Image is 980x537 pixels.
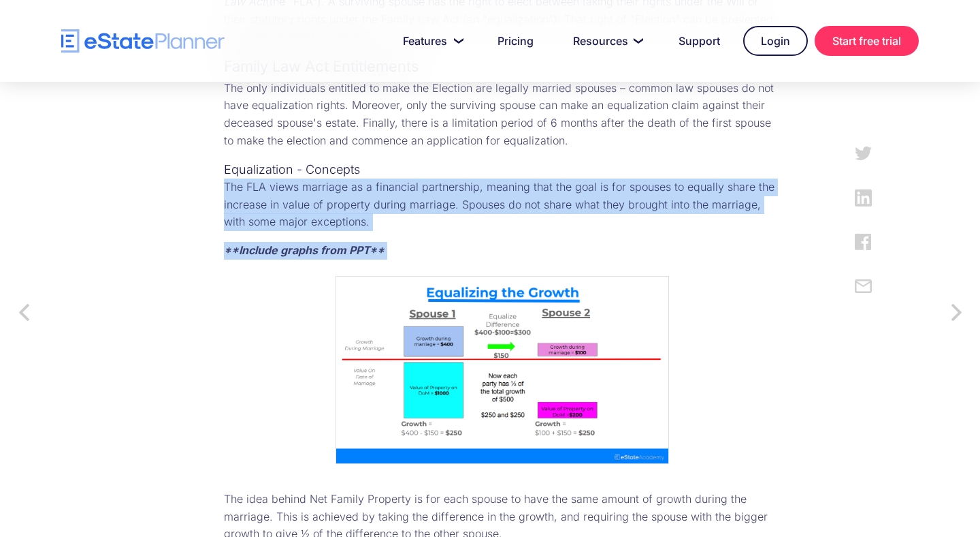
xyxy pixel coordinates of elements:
em: **Include graphs from PPT** [224,243,385,257]
img: Equalizing the Growth [336,276,670,464]
a: Pricing [481,27,550,55]
a: Support [662,27,736,55]
a: Resources [557,27,655,55]
a: Login [743,26,808,56]
a: Features [387,27,474,55]
a: Start free trial [815,26,919,56]
a: home [61,29,225,53]
h5: Equalization - Concepts [224,160,781,179]
p: The only individuals entitled to make the Election are legally married spouses – common law spous... [224,80,781,149]
p: The FLA views marriage as a financial partnership, meaning that the goal is for spouses to equall... [224,179,781,231]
